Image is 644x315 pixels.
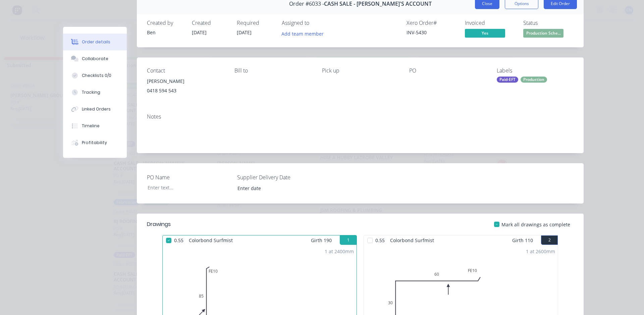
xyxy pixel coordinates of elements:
[237,20,274,26] div: Required
[373,235,387,245] span: 0.55
[147,29,184,36] div: Ben
[63,50,127,67] button: Collaborate
[147,77,224,98] div: [PERSON_NAME]0418 594 543
[407,20,457,26] div: Xero Order #
[147,67,224,74] div: Contact
[523,29,563,39] button: Production Sche...
[541,235,558,245] button: 2
[465,29,505,37] span: Yes
[497,67,574,74] div: Labels
[82,39,110,45] div: Order details
[147,77,224,86] div: [PERSON_NAME]
[63,34,127,50] button: Order details
[289,1,324,7] span: Order #6033 -
[82,73,111,79] div: Checklists 0/0
[409,67,486,74] div: PO
[147,86,224,95] div: 0418 594 543
[278,29,327,38] button: Add team member
[82,123,100,129] div: Timeline
[497,77,518,83] div: Paid-EFT
[192,29,207,36] span: [DATE]
[82,106,111,112] div: Linked Orders
[325,248,354,255] div: 1 at 2400mm
[523,20,574,26] div: Status
[311,235,332,245] span: Girth 190
[526,248,555,255] div: 1 at 2600mm
[147,220,171,228] div: Drawings
[340,235,357,245] button: 1
[282,20,349,26] div: Assigned to
[237,29,252,36] span: [DATE]
[82,89,100,95] div: Tracking
[512,235,533,245] span: Girth 110
[322,67,399,74] div: Pick up
[521,77,547,83] div: Production
[147,173,231,181] label: PO Name
[63,101,127,118] button: Linked Orders
[63,67,127,84] button: Checklists 0/0
[63,134,127,151] button: Profitability
[465,20,515,26] div: Invoiced
[63,84,127,101] button: Tracking
[192,20,229,26] div: Created
[387,235,437,245] span: Colorbond Surfmist
[523,29,563,37] span: Production Sche...
[147,20,184,26] div: Created by
[282,29,327,38] button: Add team member
[501,221,570,228] span: Mark all drawings as complete
[237,173,321,181] label: Supplier Delivery Date
[82,140,107,146] div: Profitability
[407,29,457,36] div: INV-5430
[171,235,186,245] span: 0.55
[186,235,235,245] span: Colorbond Surfmist
[324,1,432,7] span: CASH SALE - [PERSON_NAME]'S ACCOUNT
[147,114,574,120] div: Notes
[82,56,108,62] div: Collaborate
[234,67,311,74] div: Bill to
[63,118,127,134] button: Timeline
[233,183,316,193] input: Enter date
